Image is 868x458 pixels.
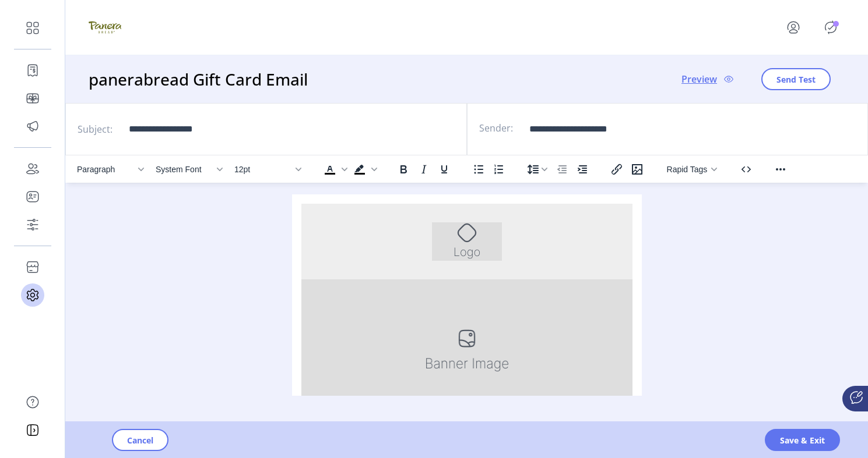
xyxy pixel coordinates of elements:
button: Decrease indent [552,161,572,177]
button: Send Test [761,68,831,90]
span: Preview [681,72,717,86]
button: Insert/edit image [627,161,647,177]
span: System Font [156,165,213,174]
span: Cancel [127,434,153,446]
button: Insert/edit link [607,161,627,177]
button: Increase indent [572,161,592,177]
span: 12pt [234,165,291,174]
button: Rapid Tags [662,161,722,177]
button: Bold [393,161,413,177]
button: Cancel [112,429,168,451]
button: Reveal or hide additional toolbar items [771,161,790,177]
label: Sender: [479,122,513,134]
button: Font System Font [151,161,227,177]
span: Rapid Tags [667,165,708,174]
h3: panerabread Gift Card Email [89,67,312,91]
label: Subject: [78,122,113,136]
button: Numbered list [489,161,509,177]
button: Underline [434,161,454,177]
button: Bullet list [469,161,489,177]
span: Save & Exit [780,434,825,446]
button: Save & Exit [765,429,840,451]
div: Background color Black [350,161,379,177]
button: menu [770,13,821,41]
button: Publisher Panel [821,18,840,37]
iframe: Rich Text Area [292,194,642,396]
button: Source code [736,161,756,177]
span: Paragraph [77,165,134,174]
img: logo [89,11,121,44]
span: Send Test [776,73,816,86]
div: Text color Black [320,161,349,177]
button: Block Paragraph [72,161,148,177]
button: Line height [523,161,551,177]
button: Italic [414,161,434,177]
button: Font size 12pt [230,161,305,177]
